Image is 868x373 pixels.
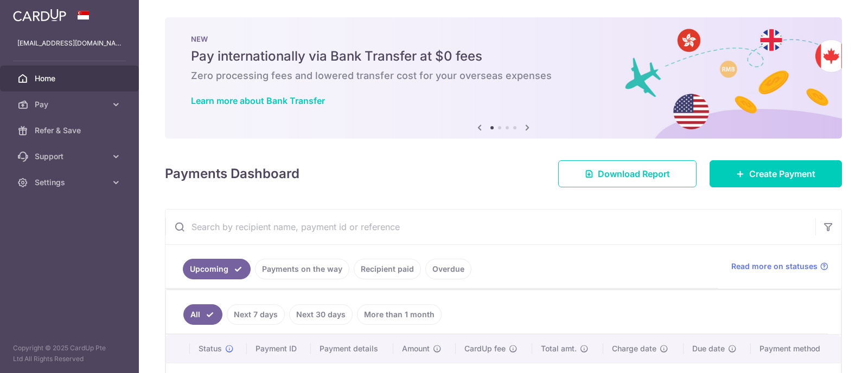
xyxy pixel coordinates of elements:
[612,343,656,354] span: Charge date
[311,335,394,363] th: Payment details
[751,335,841,363] th: Payment method
[464,343,506,354] span: CardUp fee
[289,304,353,325] a: Next 30 days
[191,69,816,82] h6: Zero processing fees and lowered transfer cost for your overseas expenses
[13,9,66,22] img: CardUp
[165,164,299,184] h4: Payments Dashboard
[35,177,106,188] span: Settings
[35,125,106,136] span: Refer & Save
[199,343,222,354] span: Status
[425,259,471,279] a: Overdue
[35,151,106,162] span: Support
[710,160,842,187] a: Create Payment
[731,261,818,272] span: Read more on statuses
[247,335,311,363] th: Payment ID
[692,343,725,354] span: Due date
[183,304,222,325] a: All
[255,259,349,279] a: Payments on the way
[541,343,577,354] span: Total amt.
[402,343,430,354] span: Amount
[227,304,285,325] a: Next 7 days
[35,73,106,84] span: Home
[357,304,442,325] a: More than 1 month
[354,259,421,279] a: Recipient paid
[749,167,815,180] span: Create Payment
[598,167,670,180] span: Download Report
[165,17,842,139] img: Bank transfer banner
[165,210,815,244] input: Search by recipient name, payment id or reference
[558,160,697,187] a: Download Report
[191,95,325,106] a: Learn more about Bank Transfer
[17,38,122,49] p: [EMAIL_ADDRESS][DOMAIN_NAME]
[183,259,251,279] a: Upcoming
[191,35,816,43] p: NEW
[731,261,828,272] a: Read more on statuses
[35,99,106,110] span: Pay
[191,48,816,65] h5: Pay internationally via Bank Transfer at $0 fees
